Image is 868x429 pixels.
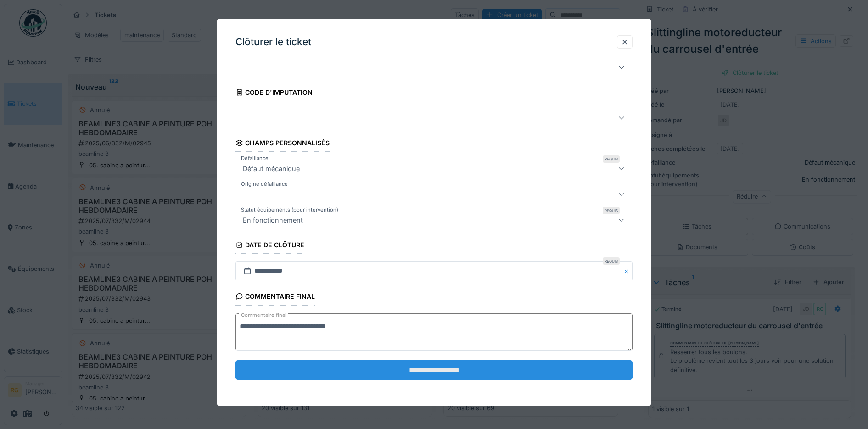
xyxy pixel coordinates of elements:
[239,154,270,162] label: Défaillance
[603,257,620,265] div: Requis
[235,136,330,152] div: Champs personnalisés
[235,290,315,305] div: Commentaire final
[239,180,290,188] label: Origine défaillance
[622,261,633,280] button: Close
[235,238,305,254] div: Date de clôture
[239,163,303,174] div: Défaut mécanique
[603,155,620,163] div: Requis
[239,214,307,225] div: En fonctionnement
[239,206,340,214] label: Statut équipements (pour intervention)
[235,36,311,48] h3: Clôturer le ticket
[603,207,620,214] div: Requis
[239,309,288,321] label: Commentaire final
[235,86,313,101] div: Code d'imputation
